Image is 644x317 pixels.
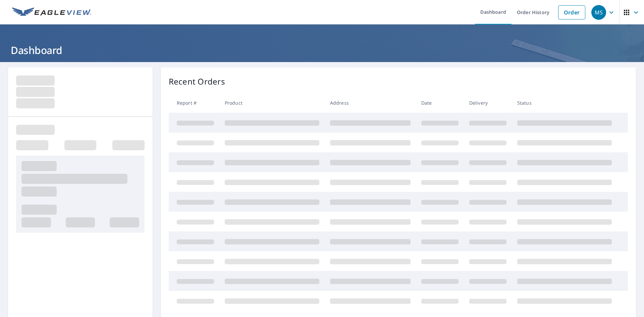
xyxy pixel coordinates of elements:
h1: Dashboard [8,43,636,57]
a: Order [558,5,585,19]
img: EV Logo [12,7,91,17]
div: MS [591,5,606,20]
th: Report # [169,93,219,113]
th: Date [416,93,464,113]
th: Delivery [464,93,512,113]
p: Recent Orders [169,75,225,88]
th: Product [219,93,325,113]
th: Address [325,93,416,113]
th: Status [512,93,617,113]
